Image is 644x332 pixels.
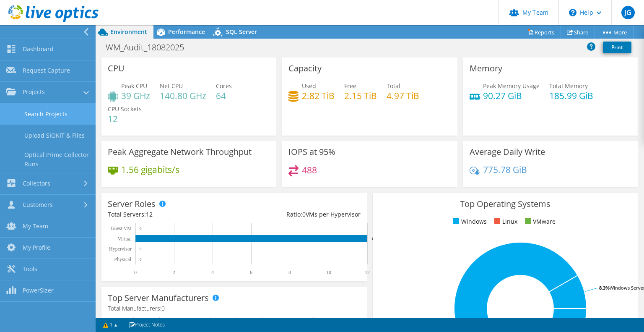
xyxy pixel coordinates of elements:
[387,91,419,100] h4: 4.97 TiB
[108,147,252,157] h3: Peak Aggregate Network Throughput
[140,257,142,261] text: 0
[234,210,360,219] div: Ratio: VMs per Hypervisor
[302,210,306,218] span: 0
[108,64,125,73] h3: CPU
[160,82,183,90] span: Net CPU
[216,82,232,90] span: Cores
[288,64,322,73] h3: Capacity
[549,82,588,90] span: Total Memory
[161,304,165,312] span: 0
[108,105,142,113] span: CPU Sockets
[470,64,502,73] h3: Memory
[569,9,576,16] svg: \n
[521,26,561,39] a: Reports
[250,269,252,275] text: 6
[483,165,527,174] h4: 775.78 GiB
[108,293,209,303] h3: Top Server Manufacturers
[110,28,147,36] span: Environment
[603,42,631,53] a: Print
[134,269,137,275] text: 0
[111,225,132,231] text: Guest VM
[561,26,595,39] a: Share
[483,82,540,90] span: Peak Memory Usage
[168,28,205,36] span: Performance
[492,217,517,226] li: Linux
[451,217,487,226] li: Windows
[97,320,123,330] a: 1
[211,269,214,275] text: 4
[108,114,142,123] h4: 12
[595,26,634,39] a: More
[387,82,400,90] span: Total
[121,91,150,100] h4: 39 GHz
[118,236,132,242] text: Virtual
[302,165,317,175] h4: 488
[114,256,131,262] text: Physical
[109,246,132,252] text: Hypervisor
[226,28,257,36] span: SQL Server
[549,91,593,100] h4: 185.99 GiB
[365,269,370,275] text: 12
[523,217,556,226] li: VMware
[379,199,632,209] h3: Top Operating Systems
[599,285,610,291] tspan: 8.3%
[121,82,147,90] span: Peak CPU
[216,91,232,100] h4: 64
[288,269,291,275] text: 8
[108,199,156,209] h3: Server Roles
[121,165,179,174] h4: 1.56 gigabits/s
[621,6,635,19] span: JG
[108,304,361,313] h4: Total Manufacturers:
[108,210,234,219] div: Total Servers:
[302,82,316,90] span: Used
[102,43,197,52] h1: WM_Audit_18082025
[140,226,142,230] text: 0
[483,91,540,100] h4: 90.27 GiB
[288,147,335,157] h3: IOPS at 95%
[326,269,331,275] text: 10
[146,210,153,218] span: 12
[140,247,142,251] text: 0
[160,91,206,100] h4: 140.80 GHz
[344,91,377,100] h4: 2.15 TiB
[344,82,356,90] span: Free
[173,269,175,275] text: 2
[302,91,335,100] h4: 2.82 TiB
[470,147,545,157] h3: Average Daily Write
[123,320,171,330] a: Project Notes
